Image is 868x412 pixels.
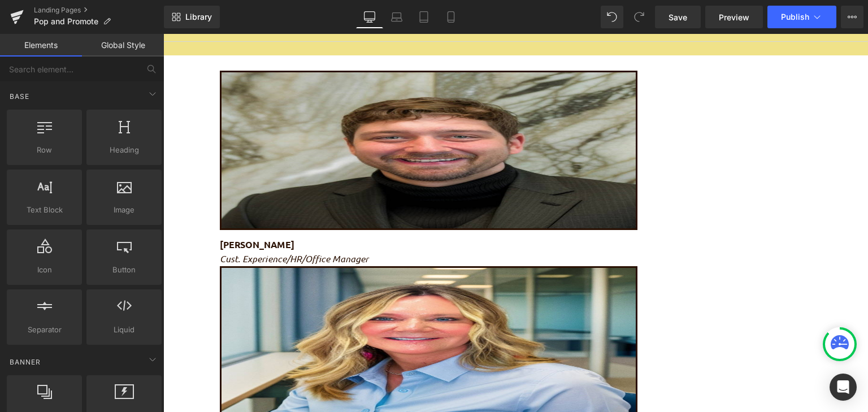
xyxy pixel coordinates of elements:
[356,6,383,28] a: Desktop
[628,6,650,28] button: Redo
[164,6,220,28] a: New Library
[185,12,212,22] span: Library
[57,205,131,216] strong: [PERSON_NAME]
[830,374,857,401] div: Open Intercom Messenger
[781,12,809,21] span: Publish
[90,204,158,216] span: Image
[437,6,465,28] a: Mobile
[90,144,158,156] span: Heading
[410,6,437,28] a: Tablet
[8,357,42,367] span: Banner
[767,6,836,28] button: Publish
[669,11,687,23] span: Save
[57,219,205,231] i: Cust. Experience/HR/Office Manager
[719,11,749,23] span: Preview
[10,324,79,336] span: Separator
[8,91,31,102] span: Base
[383,6,410,28] a: Laptop
[705,6,763,28] a: Preview
[34,17,98,26] span: Pop and Promote
[34,6,164,15] a: Landing Pages
[90,264,158,276] span: Button
[82,34,164,57] a: Global Style
[10,264,79,276] span: Icon
[10,144,79,156] span: Row
[90,324,158,336] span: Liquid
[601,6,623,28] button: Undo
[841,6,863,28] button: More
[10,204,79,216] span: Text Block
